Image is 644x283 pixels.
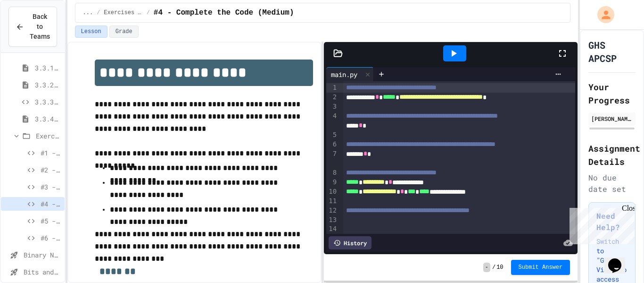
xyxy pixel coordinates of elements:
[326,69,362,79] div: main.py
[588,172,636,195] div: No due date set
[41,199,61,209] span: #4 - Complete the Code (Medium)
[566,204,635,244] iframe: chat widget
[326,224,338,234] div: 14
[326,215,338,225] div: 13
[75,26,107,38] button: Lesson
[588,80,636,107] h2: Your Progress
[41,165,61,175] span: #2 - Complete the Code (Easy)
[41,233,61,243] span: #6 - Complete the Code (Hard)
[591,114,633,123] div: [PERSON_NAME]
[326,111,338,130] div: 4
[588,38,636,65] h1: GHS APCSP
[8,7,57,47] button: Back to Teams
[492,264,495,271] span: /
[35,97,61,107] span: 3.3.3: What's the Type?
[326,130,338,140] div: 5
[496,264,503,271] span: 10
[24,267,61,277] span: Bits and Bytes
[604,245,635,274] iframe: chat widget
[36,131,61,141] span: Exercises - Variables and Data Types
[326,140,338,149] div: 6
[519,264,563,271] span: Submit Answer
[41,148,61,158] span: #1 - Fix the Code (Easy)
[24,250,61,260] span: Binary Numbers
[326,149,338,168] div: 7
[588,142,636,168] h2: Assignment Details
[104,9,142,17] span: Exercises - Variables and Data Types
[97,9,100,17] span: /
[326,93,338,102] div: 2
[4,4,65,60] div: Chat with us now!Close
[511,260,570,275] button: Submit Answer
[35,80,61,90] span: 3.3.2: Review - Variables and Data Types
[326,206,338,215] div: 12
[326,187,338,197] div: 10
[30,12,50,42] span: Back to Teams
[483,263,490,272] span: -
[83,9,93,17] span: ...
[147,9,150,17] span: /
[326,197,338,206] div: 11
[326,178,338,187] div: 9
[587,4,617,26] div: My Account
[109,26,139,38] button: Grade
[326,168,338,178] div: 8
[41,182,61,192] span: #3 - Fix the Code (Medium)
[154,7,294,18] span: #4 - Complete the Code (Medium)
[41,216,61,226] span: #5 - Fix the Code (Hard)
[35,63,61,73] span: 3.3.1: Variables and Data Types
[35,114,61,124] span: 3.3.4: AP Practice - Variables
[329,236,372,249] div: History
[326,67,374,81] div: main.py
[326,102,338,111] div: 3
[326,83,338,93] div: 1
